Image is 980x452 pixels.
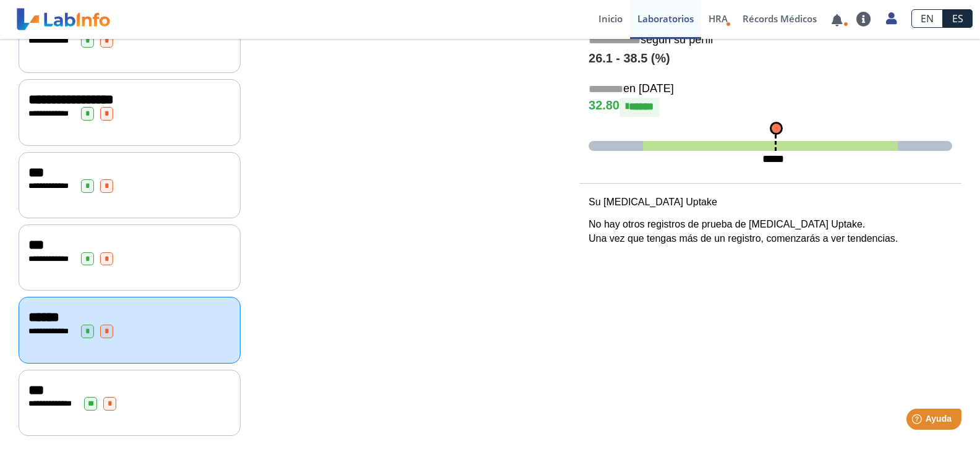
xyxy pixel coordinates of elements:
[589,33,952,48] h5: según su perfil
[943,9,973,28] a: ES
[870,404,966,438] iframe: Help widget launcher
[589,98,952,116] h4: 32.80
[589,217,952,247] p: No hay otros registros de prueba de [MEDICAL_DATA] Uptake. Una vez que tengas más de un registro,...
[709,12,728,25] span: HRA
[911,9,943,28] a: EN
[589,82,952,96] h5: en [DATE]
[589,195,952,210] p: Su [MEDICAL_DATA] Uptake
[589,51,952,66] h4: 26.1 - 38.5 (%)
